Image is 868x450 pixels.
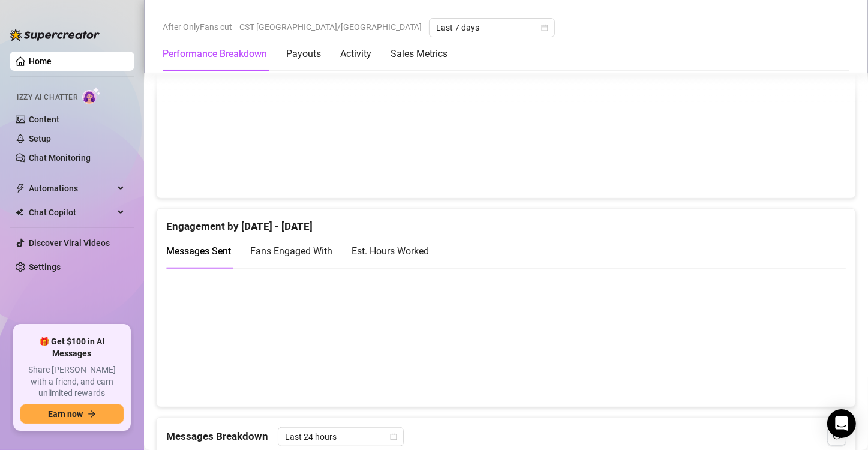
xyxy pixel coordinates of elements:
span: calendar [390,433,397,440]
span: thunderbolt [16,184,25,193]
a: Chat Monitoring [29,153,91,163]
a: Discover Viral Videos [29,238,110,248]
div: Sales Metrics [391,47,447,61]
span: After OnlyFans cut [163,18,232,36]
div: Engagement by [DATE] - [DATE] [166,209,846,235]
div: Open Intercom Messenger [827,409,856,438]
div: Activity [340,47,371,61]
span: 🎁 Get $100 in AI Messages [20,336,124,359]
div: Payouts [286,47,321,61]
div: Messages Breakdown [166,427,846,446]
img: logo-BBDzfeDw.svg [10,29,100,41]
a: Home [29,56,52,66]
span: CST [GEOGRAPHIC_DATA]/[GEOGRAPHIC_DATA] [239,18,422,36]
span: Fans Engaged With [250,245,332,257]
span: Automations [29,179,114,198]
div: Performance Breakdown [163,47,267,61]
span: Share [PERSON_NAME] with a friend, and earn unlimited rewards [20,364,124,400]
span: Messages Sent [166,245,231,257]
span: Last 7 days [436,19,548,37]
span: Izzy AI Chatter [17,92,77,103]
span: calendar [541,24,548,31]
span: Earn now [48,409,83,419]
img: Chat Copilot [16,208,23,217]
a: Setup [29,134,51,143]
img: AI Chatter [82,87,101,104]
a: Settings [29,262,61,272]
span: Last 24 hours [285,428,397,446]
button: Earn nowarrow-right [20,404,124,424]
span: Chat Copilot [29,203,114,222]
span: arrow-right [88,410,96,418]
div: Est. Hours Worked [352,244,429,259]
a: Content [29,115,59,124]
